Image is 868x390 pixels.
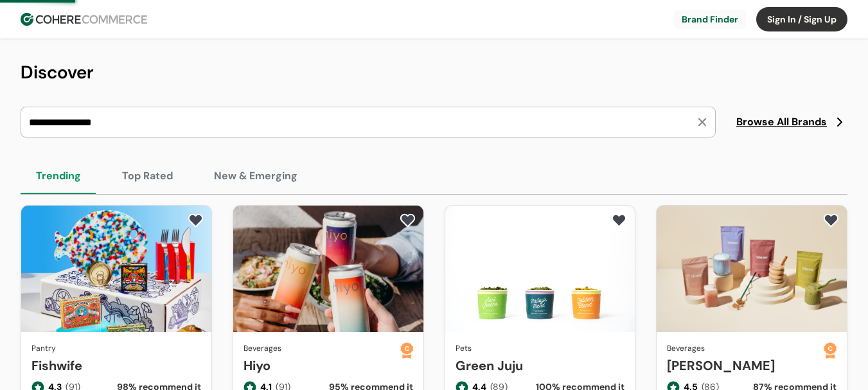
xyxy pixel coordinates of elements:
[21,13,147,26] img: Cohere Logo
[199,158,313,194] button: New & Emerging
[21,158,96,194] button: Trending
[185,211,206,230] button: add to favorite
[456,356,625,375] a: Green Juju
[667,356,824,375] a: [PERSON_NAME]
[736,114,827,130] span: Browse All Brands
[21,60,94,84] span: Discover
[31,356,201,375] a: Fishwife
[608,211,630,230] button: add to favorite
[107,158,188,194] button: Top Rated
[397,211,418,230] button: add to favorite
[244,356,400,375] a: Hiyo
[820,211,842,230] button: add to favorite
[756,7,847,31] button: Sign In / Sign Up
[736,114,847,130] a: Browse All Brands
